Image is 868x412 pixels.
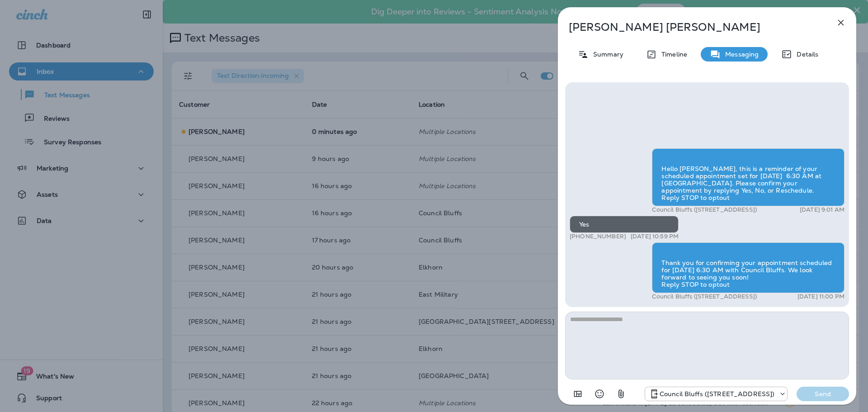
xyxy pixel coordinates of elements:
p: Timeline [657,51,687,58]
p: Details [792,51,818,58]
p: Council Bluffs ([STREET_ADDRESS]) [652,293,757,300]
p: [PHONE_NUMBER] [570,233,626,240]
button: Select an emoji [590,385,609,403]
div: Yes [570,216,679,233]
div: Thank you for confirming your appointment scheduled for [DATE] 6:30 AM with Council Bluffs. We lo... [652,242,844,293]
p: Messaging [721,51,759,58]
p: [DATE] 9:01 AM [800,206,844,213]
p: [PERSON_NAME] [PERSON_NAME] [569,21,816,33]
p: Council Bluffs ([STREET_ADDRESS]) [652,206,757,213]
p: [DATE] 11:00 PM [797,293,844,300]
p: Summary [589,51,623,58]
p: [DATE] 10:59 PM [631,233,679,240]
button: Add in a premade template [569,385,587,403]
p: Council Bluffs ([STREET_ADDRESS]) [660,390,775,398]
img: twilio-download [661,153,669,161]
div: +1 (712) 322-7707 [645,388,788,399]
div: Hello [PERSON_NAME], this is a reminder of your scheduled appointment set for [DATE] 6:30 AM at [... [652,147,844,206]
